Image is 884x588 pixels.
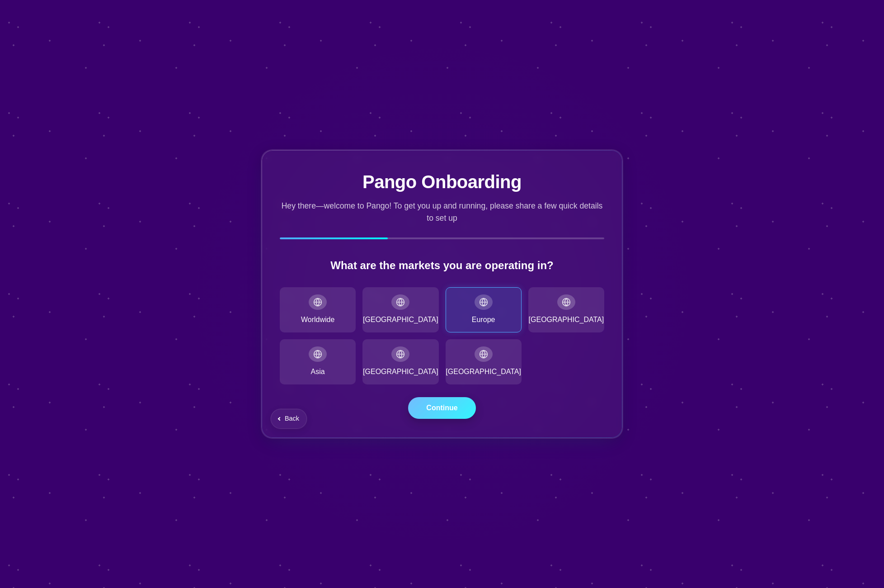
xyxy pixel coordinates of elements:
span: [GEOGRAPHIC_DATA] [363,314,438,325]
span: [GEOGRAPHIC_DATA] [363,366,438,377]
button: Go back to previous question [271,409,307,429]
span: Europe [472,314,495,325]
span: [GEOGRAPHIC_DATA] [529,314,604,325]
button: Continue [408,397,476,419]
p: Hey there—welcome to Pango! To get you up and running, please share a few quick details to set up [280,200,604,224]
h1: Pango Onboarding [280,168,604,195]
span: Worldwide [301,314,334,325]
span: [GEOGRAPHIC_DATA] [446,366,521,377]
span: Asia [311,366,325,377]
h2: What are the markets you are operating in? [280,257,604,274]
